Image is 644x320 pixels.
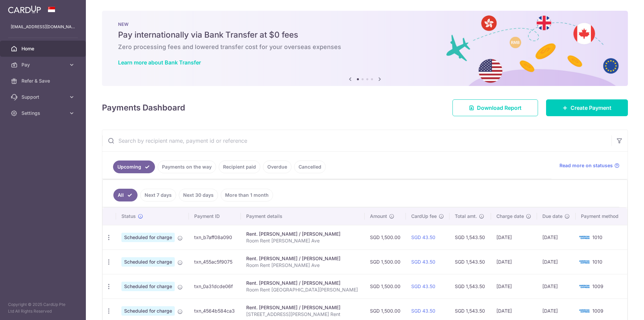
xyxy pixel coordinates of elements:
td: SGD 1,543.50 [449,225,491,249]
a: Overdue [263,161,291,173]
span: Scheduled for charge [121,233,175,242]
td: [DATE] [491,225,537,249]
span: Home [21,45,66,52]
p: [STREET_ADDRESS][PERSON_NAME] Rent [246,311,359,318]
span: Due date [542,213,562,220]
h5: Pay internationally via Bank Transfer at $0 fees [118,30,612,40]
a: More than 1 month [221,189,273,201]
span: Support [21,94,66,100]
a: Next 7 days [140,189,176,201]
a: Create Payment [546,99,628,116]
span: Create Payment [571,104,611,112]
img: Bank Card [578,307,591,315]
th: Payment details [241,208,365,225]
p: Room Rent [PERSON_NAME] Ave [246,237,359,244]
td: [DATE] [491,249,537,274]
span: Scheduled for charge [121,282,175,291]
span: Amount [370,213,387,220]
span: Status [121,213,136,220]
span: Scheduled for charge [121,257,175,267]
span: CardUp fee [411,213,437,220]
a: SGD 43.50 [411,234,435,240]
span: Refer & Save [21,78,66,84]
a: Payments on the way [158,161,216,173]
div: Rent. [PERSON_NAME] / [PERSON_NAME] [246,231,359,237]
td: SGD 1,500.00 [365,225,406,249]
span: Download Report [477,104,522,112]
span: Pay [21,61,66,68]
span: 1009 [592,308,603,314]
td: txn_b7aff08a090 [189,225,241,249]
a: Next 30 days [179,189,218,201]
td: SGD 1,500.00 [365,249,406,274]
td: [DATE] [537,274,576,299]
td: [DATE] [537,249,576,274]
a: SGD 43.50 [411,259,435,265]
a: Cancelled [294,161,326,173]
img: Bank Card [578,233,591,241]
td: SGD 1,500.00 [365,274,406,299]
span: 1009 [592,283,603,289]
h4: Payments Dashboard [102,102,185,114]
td: txn_0a31dcde06f [189,274,241,299]
p: [EMAIL_ADDRESS][DOMAIN_NAME] [11,24,75,30]
span: Scheduled for charge [121,306,175,316]
div: Rent. [PERSON_NAME] / [PERSON_NAME] [246,255,359,262]
th: Payment method [576,208,627,225]
a: Recipient paid [219,161,260,173]
p: Room Rent [PERSON_NAME] Ave [246,262,359,269]
img: Bank Card [578,258,591,266]
span: Charge date [496,213,524,220]
h6: Zero processing fees and lowered transfer cost for your overseas expenses [118,43,612,51]
div: Rent. [PERSON_NAME] / [PERSON_NAME] [246,304,359,311]
td: [DATE] [537,225,576,249]
a: All [113,189,138,201]
td: SGD 1,543.50 [449,249,491,274]
td: txn_455ac5f9075 [189,249,241,274]
p: Room Rent [GEOGRAPHIC_DATA][PERSON_NAME] [246,286,359,293]
td: [DATE] [491,274,537,299]
input: Search by recipient name, payment id or reference [102,130,611,151]
span: 1010 [592,259,602,265]
td: SGD 1,543.50 [449,274,491,299]
a: Read more on statuses [559,162,620,169]
a: Upcoming [113,161,155,173]
span: 1010 [592,234,602,240]
a: Learn more about Bank Transfer [118,59,201,66]
img: CardUp [8,5,41,13]
p: NEW [118,21,612,27]
span: Settings [21,110,66,117]
a: SGD 43.50 [411,283,435,289]
a: Download Report [452,99,538,116]
th: Payment ID [189,208,241,225]
img: Bank transfer banner [102,11,628,86]
span: Total amt. [455,213,477,220]
a: SGD 43.50 [411,308,435,314]
img: Bank Card [578,282,591,290]
div: Rent. [PERSON_NAME] / [PERSON_NAME] [246,280,359,286]
span: Read more on statuses [559,162,613,169]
